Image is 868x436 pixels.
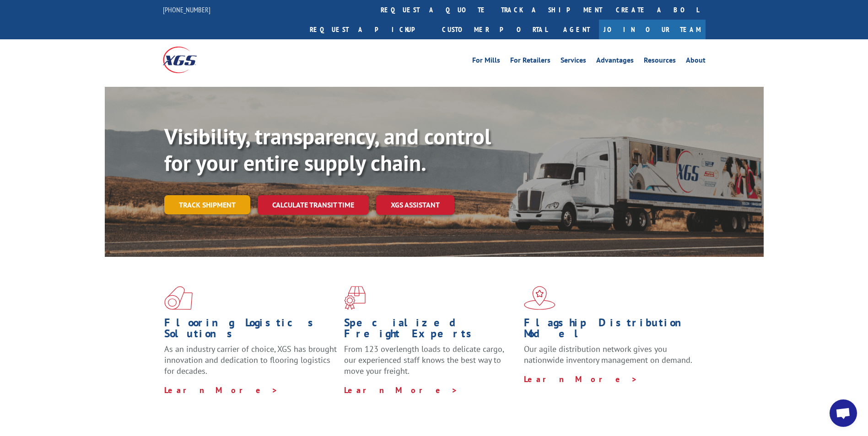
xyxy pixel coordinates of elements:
img: xgs-icon-focused-on-flooring-red [344,286,366,310]
a: Join Our Team [599,20,706,39]
a: For Retailers [510,57,550,67]
a: Services [561,57,586,67]
img: xgs-icon-flagship-distribution-model-red [524,286,555,310]
a: For Mills [472,57,500,67]
a: Calculate transit time [258,195,369,215]
h1: Flagship Distribution Model [524,317,697,344]
b: Visibility, transparency, and control for your entire supply chain. [164,122,491,177]
a: Learn More > [344,385,458,395]
a: About [686,57,706,67]
a: Learn More > [524,374,638,384]
a: Agent [554,20,599,39]
a: Learn More > [164,385,278,395]
a: Resources [644,57,676,67]
p: From 123 overlength loads to delicate cargo, our experienced staff knows the best way to move you... [344,344,517,384]
h1: Flooring Logistics Solutions [164,317,337,344]
h1: Specialized Freight Experts [344,317,517,344]
a: Track shipment [164,195,250,214]
img: xgs-icon-total-supply-chain-intelligence-red [164,286,193,310]
span: Our agile distribution network gives you nationwide inventory management on demand. [524,344,692,365]
a: XGS ASSISTANT [376,195,454,215]
span: As an industry carrier of choice, XGS has brought innovation and dedication to flooring logistics... [164,344,337,376]
a: Customer Portal [435,20,554,39]
a: [PHONE_NUMBER] [163,5,210,14]
a: Request a pickup [303,20,435,39]
a: Advantages [596,57,634,67]
div: Open chat [830,399,857,427]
